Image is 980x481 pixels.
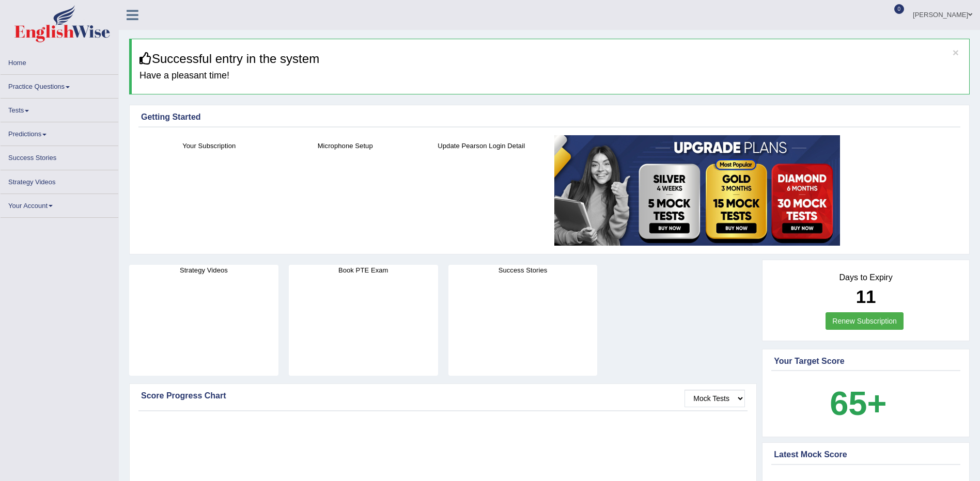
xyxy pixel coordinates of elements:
div: Your Target Score [774,355,958,367]
div: Score Progress Chart [141,390,745,402]
a: Practice Questions [1,75,118,95]
a: Strategy Videos [1,170,118,190]
a: Success Stories [1,146,118,166]
h4: Your Subscription [146,140,272,151]
div: Getting Started [141,111,958,123]
img: small5.jpg [554,135,840,246]
a: Home [1,51,118,71]
a: Renew Subscription [826,312,904,330]
span: 0 [894,4,905,14]
a: Predictions [1,122,118,142]
h4: Book PTE Exam [289,265,438,276]
a: Your Account [1,194,118,214]
h4: Days to Expiry [774,273,958,282]
h4: Update Pearson Login Detail [418,140,544,151]
h4: Success Stories [448,265,598,276]
a: Tests [1,99,118,119]
button: × [953,47,959,58]
h4: Strategy Videos [129,265,278,276]
b: 65+ [830,384,886,422]
h3: Successful entry in the system [139,52,961,66]
b: 11 [856,286,876,307]
h4: Have a pleasant time! [139,71,961,81]
h4: Microphone Setup [282,140,408,151]
div: Latest Mock Score [774,448,958,461]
